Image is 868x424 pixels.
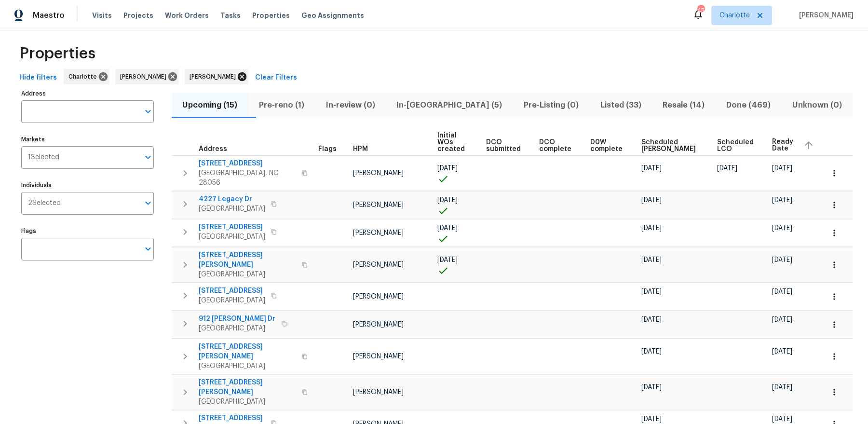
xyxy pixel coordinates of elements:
[185,69,248,84] div: [PERSON_NAME]
[199,324,275,333] span: [GEOGRAPHIC_DATA]
[64,69,109,84] div: Charlotte
[539,139,574,152] span: DCO complete
[141,150,155,164] button: Open
[641,384,662,391] span: [DATE]
[641,225,662,232] span: [DATE]
[255,72,297,84] span: Clear Filters
[353,321,404,328] span: [PERSON_NAME]
[392,98,507,112] span: In-[GEOGRAPHIC_DATA] (5)
[641,165,662,172] span: [DATE]
[437,165,458,172] span: [DATE]
[772,197,792,204] span: [DATE]
[28,153,59,162] span: 1 Selected
[92,11,112,20] span: Visits
[772,416,792,423] span: [DATE]
[199,270,296,279] span: [GEOGRAPHIC_DATA]
[141,105,155,118] button: Open
[199,232,265,242] span: [GEOGRAPHIC_DATA]
[199,168,296,188] span: [GEOGRAPHIC_DATA], NC 28056
[437,257,458,263] span: [DATE]
[21,228,154,234] label: Flags
[717,139,756,152] span: Scheduled LCO
[353,230,404,236] span: [PERSON_NAME]
[220,12,241,19] span: Tasks
[353,293,404,300] span: [PERSON_NAME]
[353,389,404,396] span: [PERSON_NAME]
[199,159,296,168] span: [STREET_ADDRESS]
[658,98,710,112] span: Resale (14)
[301,11,364,20] span: Geo Assignments
[641,257,662,263] span: [DATE]
[199,296,265,305] span: [GEOGRAPHIC_DATA]
[519,98,584,112] span: Pre-Listing (0)
[787,98,847,112] span: Unknown (0)
[486,139,523,152] span: DCO submitted
[68,72,101,82] span: Charlotte
[353,353,404,360] span: [PERSON_NAME]
[321,98,380,112] span: In-review (0)
[772,384,792,391] span: [DATE]
[199,250,296,270] span: [STREET_ADDRESS][PERSON_NAME]
[719,11,750,20] span: Charlotte
[199,194,265,204] span: 4227 Legacy Dr
[165,11,209,20] span: Work Orders
[120,72,170,82] span: [PERSON_NAME]
[641,288,662,295] span: [DATE]
[641,197,662,204] span: [DATE]
[772,138,796,152] span: Ready Date
[251,69,301,87] button: Clear Filters
[437,225,458,232] span: [DATE]
[190,72,240,82] span: [PERSON_NAME]
[199,314,275,324] span: 912 [PERSON_NAME] Dr
[252,11,290,20] span: Properties
[353,261,404,268] span: [PERSON_NAME]
[437,132,470,152] span: Initial WOs created
[772,165,792,172] span: [DATE]
[353,146,368,152] span: HPM
[772,316,792,323] span: [DATE]
[641,348,662,355] span: [DATE]
[795,11,854,20] span: [PERSON_NAME]
[772,257,792,263] span: [DATE]
[641,416,662,423] span: [DATE]
[21,137,154,142] label: Markets
[353,170,404,177] span: [PERSON_NAME]
[199,222,265,232] span: [STREET_ADDRESS]
[697,6,704,15] div: 45
[19,49,95,58] span: Properties
[353,202,404,208] span: [PERSON_NAME]
[21,182,154,188] label: Individuals
[595,98,646,112] span: Listed (33)
[199,146,227,152] span: Address
[590,139,625,152] span: D0W complete
[199,378,296,397] span: [STREET_ADDRESS][PERSON_NAME]
[19,72,57,84] span: Hide filters
[141,196,155,210] button: Open
[199,204,265,214] span: [GEOGRAPHIC_DATA]
[437,197,458,204] span: [DATE]
[772,225,792,232] span: [DATE]
[21,91,154,96] label: Address
[199,342,296,361] span: [STREET_ADDRESS][PERSON_NAME]
[141,242,155,256] button: Open
[28,199,61,207] span: 2 Selected
[318,146,337,152] span: Flags
[254,98,310,112] span: Pre-reno (1)
[717,165,737,172] span: [DATE]
[199,361,296,371] span: [GEOGRAPHIC_DATA]
[199,286,265,296] span: [STREET_ADDRESS]
[123,11,153,20] span: Projects
[15,69,61,87] button: Hide filters
[115,69,179,84] div: [PERSON_NAME]
[772,348,792,355] span: [DATE]
[33,11,65,20] span: Maestro
[177,98,243,112] span: Upcoming (15)
[721,98,776,112] span: Done (469)
[199,397,296,407] span: [GEOGRAPHIC_DATA]
[199,413,265,423] span: [STREET_ADDRESS]
[641,139,701,152] span: Scheduled [PERSON_NAME]
[772,288,792,295] span: [DATE]
[641,316,662,323] span: [DATE]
